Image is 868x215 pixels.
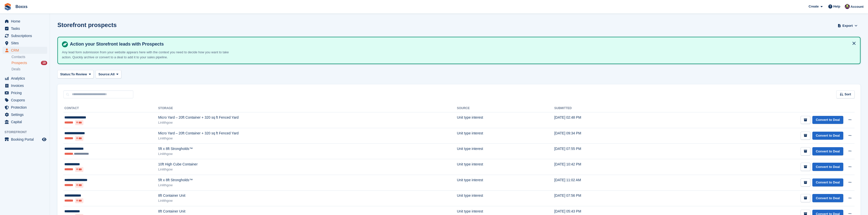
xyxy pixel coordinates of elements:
div: 5ft x 8ft Strongholds™ [158,177,457,183]
div: 5ft x 8ft Strongholds™ [158,146,457,151]
a: menu [2,25,47,32]
button: Status: To Review [57,70,94,78]
span: All [111,72,115,77]
div: 19 [41,61,47,65]
div: Micro Yard – 20ft Container + 320 sq ft Fenced Yard [158,131,457,136]
div: Linlithgow [158,167,457,172]
a: Convert to Deal [812,178,843,187]
div: Linlithgow [158,183,457,188]
p: Any lead form submission from your website appears here with the context you need to decide how y... [62,50,237,60]
span: Subscriptions [11,32,41,39]
a: menu [2,136,47,143]
span: Sort [845,92,851,97]
th: Submitted [554,104,654,112]
td: [DATE] 07:56 PM [554,190,654,206]
span: Invoices [11,82,41,89]
a: Convert to Deal [812,194,843,202]
a: Convert to Deal [812,147,843,155]
span: Analytics [11,75,41,82]
span: Sites [11,40,41,47]
h4: Action your Storefront leads with Prospects [68,41,856,47]
a: menu [2,82,47,89]
a: Convert to Deal [812,163,843,171]
span: To Review [71,72,87,77]
img: Shaf Rasul [845,4,850,9]
th: Storage [158,104,457,112]
button: Export [837,22,859,30]
a: Prospects 19 [11,60,47,66]
span: Prospects [11,61,27,65]
span: Settings [11,111,41,118]
img: stora-icon-8386f47178a22dfd0bd8f6a31ec36ba5ce8667c1dd55bd0f319d3a0aa187defe.svg [4,3,11,11]
span: Pricing [11,89,41,96]
span: Deals [11,67,20,72]
td: [DATE] 10:42 PM [554,159,654,175]
th: Source [457,104,554,112]
a: menu [2,89,47,96]
button: Source: All [96,70,121,78]
a: menu [2,111,47,118]
td: [DATE] 09:34 PM [554,128,654,144]
span: Account [851,4,864,9]
div: 10ft High Cube Container [158,162,457,167]
span: Coupons [11,97,41,104]
a: Deals [11,67,47,72]
td: Unit type interest [457,159,554,175]
a: Contacts [11,55,47,59]
td: [DATE] 02:48 PM [554,112,654,128]
a: menu [2,118,47,125]
a: menu [2,47,47,54]
div: Micro Yard – 20ft Container + 320 sq ft Fenced Yard [158,115,457,120]
span: Source: [98,72,110,77]
td: [DATE] 11:02 AM [554,175,654,191]
td: Unit type interest [457,144,554,159]
a: menu [2,75,47,82]
span: Storefront [4,130,50,135]
a: Boxxs [13,3,29,11]
td: Unit type interest [457,112,554,128]
div: Linlithgow [158,198,457,203]
a: Convert to Deal [812,132,843,140]
div: Linlithgow [158,136,457,141]
span: Status: [60,72,71,77]
td: Unit type interest [457,128,554,144]
div: Linlithgow [158,120,457,125]
span: Capital [11,118,41,125]
div: 8ft Container Unit [158,209,457,214]
td: Unit type interest [457,175,554,191]
span: Booking Portal [11,136,41,143]
a: menu [2,32,47,39]
a: menu [2,18,47,25]
a: menu [2,104,47,111]
span: Home [11,18,41,25]
div: 8ft Container Unit [158,193,457,198]
td: [DATE] 07:55 PM [554,144,654,159]
td: Unit type interest [457,190,554,206]
span: Export [843,23,853,28]
div: Linlithgow [158,151,457,156]
span: Create [809,4,819,9]
h1: Storefront prospects [57,22,117,28]
a: menu [2,97,47,104]
a: Preview store [41,136,47,142]
span: Help [833,4,840,9]
a: Convert to Deal [812,116,843,124]
a: menu [2,40,47,47]
th: Contact [63,104,158,112]
span: CRM [11,47,41,54]
span: Tasks [11,25,41,32]
span: Protection [11,104,41,111]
